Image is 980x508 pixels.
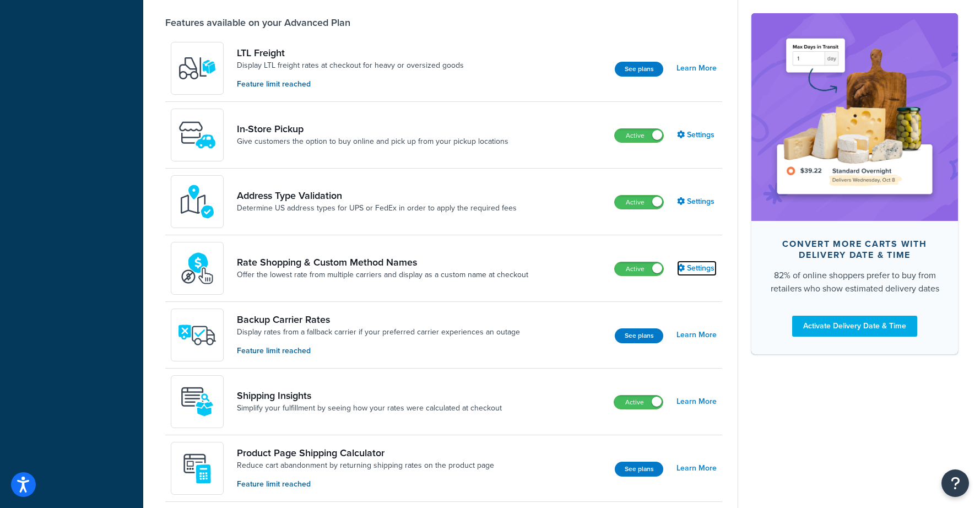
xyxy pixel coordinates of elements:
[237,460,494,471] a: Reduce cart abandonment by returning shipping rates on the product page
[941,469,969,497] button: Open Resource Center
[615,462,663,477] button: See plans
[237,123,508,135] a: In-Store Pickup
[237,403,502,414] a: Simplify your fulfillment by seeing how your rates were calculated at checkout
[615,262,663,275] label: Active
[178,449,216,488] img: +D8d0cXZM7VpdAAAAAElFTkSuQmCC
[237,390,502,402] a: Shipping Insights
[677,127,717,143] a: Settings
[237,345,520,357] p: Feature limit reached
[676,461,717,476] a: Learn More
[178,316,216,354] img: icon-duo-feat-backup-carrier-4420b188.png
[237,203,517,214] a: Determine US address types for UPS or FedEx in order to apply the required fees
[178,249,216,288] img: icon-duo-feat-rate-shopping-ecdd8bed.png
[237,327,520,338] a: Display rates from a fallback carrier if your preferred carrier experiences an outage
[676,327,717,343] a: Learn More
[237,314,520,326] a: Backup Carrier Rates
[237,478,494,490] p: Feature limit reached
[237,78,464,90] p: Feature limit reached
[769,268,940,295] div: 82% of online shoppers prefer to buy from retailers who show estimated delivery dates
[237,190,517,202] a: Address Type Validation
[792,315,917,336] a: Activate Delivery Date & Time
[178,116,216,154] img: wfgcfpwTIucLEAAAAASUVORK5CYII=
[237,256,528,268] a: Rate Shopping & Custom Method Names
[615,328,663,343] button: See plans
[769,238,940,260] div: Convert more carts with delivery date & time
[237,136,508,147] a: Give customers the option to buy online and pick up from your pickup locations
[178,382,216,421] img: Acw9rhKYsOEjAAAAAElFTkSuQmCC
[237,60,464,71] a: Display LTL freight rates at checkout for heavy or oversized goods
[614,396,663,409] label: Active
[615,129,663,142] label: Active
[237,447,494,459] a: Product Page Shipping Calculator
[615,196,663,209] label: Active
[676,394,717,409] a: Learn More
[677,261,717,276] a: Settings
[178,182,216,221] img: kIG8fy0lQAAAABJRU5ErkJggg==
[237,269,528,280] a: Offer the lowest rate from multiple carriers and display as a custom name at checkout
[237,47,464,59] a: LTL Freight
[615,62,663,77] button: See plans
[178,49,216,88] img: y79ZsPf0fXUFUhFXDzUgf+ktZg5F2+ohG75+v3d2s1D9TjoU8PiyCIluIjV41seZevKCRuEjTPPOKHJsQcmKCXGdfprl3L4q7...
[677,194,717,209] a: Settings
[768,30,941,204] img: feature-image-ddt-36eae7f7280da8017bfb280eaccd9c446f90b1fe08728e4019434db127062ab4.png
[165,17,350,29] div: Features available on your Advanced Plan
[676,61,717,76] a: Learn More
